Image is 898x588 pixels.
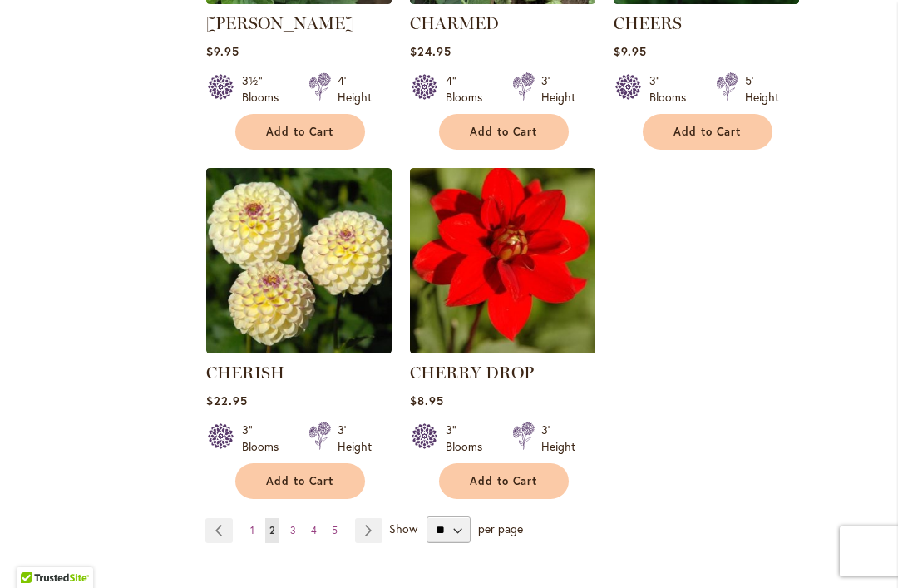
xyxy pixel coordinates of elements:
[290,524,296,536] span: 3
[269,524,275,536] span: 2
[242,72,289,106] div: 3½" Blooms
[446,422,492,455] div: 3" Blooms
[206,43,239,59] span: $9.95
[246,518,259,543] a: 1
[311,524,317,536] span: 4
[338,422,372,455] div: 3' Height
[410,43,451,59] span: $24.95
[206,168,392,353] img: CHERISH
[206,341,392,357] a: CHERISH
[478,521,523,536] span: per page
[745,72,779,106] div: 5' Height
[446,72,492,106] div: 4" Blooms
[410,13,499,33] a: CHARMED
[410,363,534,383] a: CHERRY DROP
[332,524,338,536] span: 5
[235,114,365,150] button: Add to Cart
[649,72,696,106] div: 3" Blooms
[235,463,365,499] button: Add to Cart
[410,168,595,353] img: CHERRY DROP
[439,114,569,150] button: Add to Cart
[206,393,248,408] span: $22.95
[250,524,254,536] span: 1
[410,341,595,357] a: CHERRY DROP
[614,43,647,59] span: $9.95
[242,422,289,455] div: 3" Blooms
[470,125,538,139] span: Add to Cart
[614,13,682,33] a: CHEERS
[307,518,321,543] a: 4
[206,363,284,383] a: CHERISH
[643,114,772,150] button: Add to Cart
[266,474,334,488] span: Add to Cart
[541,422,575,455] div: 3' Height
[673,125,742,139] span: Add to Cart
[389,521,417,536] span: Show
[266,125,334,139] span: Add to Cart
[410,393,444,408] span: $8.95
[541,72,575,106] div: 3' Height
[338,72,372,106] div: 4' Height
[439,463,569,499] button: Add to Cart
[12,529,59,576] iframe: Launch Accessibility Center
[470,474,538,488] span: Add to Cart
[328,518,342,543] a: 5
[286,518,300,543] a: 3
[206,13,354,33] a: [PERSON_NAME]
